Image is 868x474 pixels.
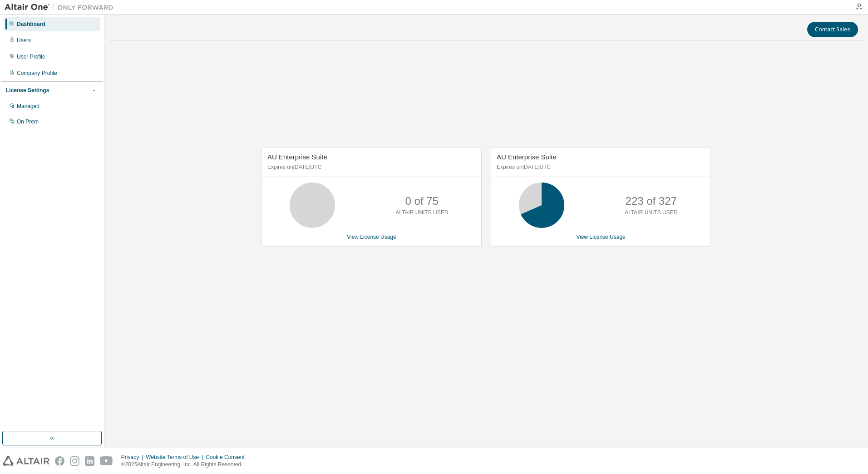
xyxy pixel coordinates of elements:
[206,454,250,461] div: Cookie Consent
[85,456,94,466] img: linkedin.svg
[3,456,49,466] img: altair_logo.svg
[17,69,57,77] div: Company Profile
[100,456,113,466] img: youtube.svg
[626,193,677,209] p: 223 of 327
[497,153,557,161] span: AU Enterprise Suite
[146,454,206,461] div: Website Terms of Use
[5,3,118,12] img: Altair One
[807,22,858,37] button: Contact Sales
[6,87,49,94] div: License Settings
[267,163,473,171] p: Expires on [DATE] UTC
[17,103,39,110] div: Managed
[55,456,64,466] img: facebook.svg
[17,20,45,28] div: Dashboard
[70,456,79,466] img: instagram.svg
[17,37,31,44] div: Users
[625,209,677,217] p: ALTAIR UNITS USED
[121,454,146,461] div: Privacy
[497,163,703,171] p: Expires on [DATE] UTC
[121,461,250,469] p: © 2025 Altair Engineering, Inc. All Rights Reserved.
[17,53,45,60] div: User Profile
[347,234,396,240] a: View License Usage
[395,209,448,217] p: ALTAIR UNITS USED
[405,193,439,209] p: 0 of 75
[267,153,327,161] span: AU Enterprise Suite
[576,234,626,240] a: View License Usage
[17,118,39,125] div: On Prem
